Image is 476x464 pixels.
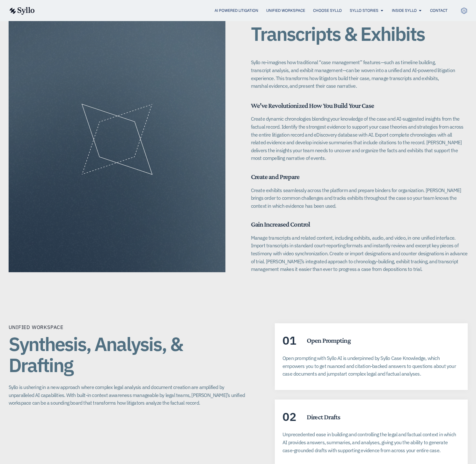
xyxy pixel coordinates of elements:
[9,323,250,331] p: Unified Workspace
[266,8,305,13] a: Unified Workspace
[251,115,468,162] p: Create dynamic chronologies blending your knowledge of the case and AI-suggested insights from th...
[313,8,342,13] a: Choose Syllo
[282,354,460,378] p: Open prompting with Syllo AI is underpinned by Syllo Case Knowledge, which empowers you to get nu...
[215,8,258,13] a: AI Powered Litigation
[48,8,448,14] div: Menu Toggle
[251,173,299,181] span: Create and Prepare
[251,234,468,273] p: Manage transcripts and related content, including exhibits, audio, and video, in one unified inte...
[282,333,297,348] span: 01
[251,220,310,228] span: Gain Increased Control
[282,409,297,424] span: 02
[282,430,460,454] p: Unprecedented ease in building and controlling the legal and factual context in which AI provides...
[251,101,374,109] span: We've Revolutionized How You Build Your Case
[251,186,468,210] p: Create exhibits seamlessly across the platform and prepare binders for organization. [PERSON_NAME...
[251,23,468,44] h2: Transcripts & Exhibits
[9,7,35,15] img: syllo
[350,8,378,13] a: Syllo Stories
[430,8,448,13] a: Contact
[9,383,250,407] p: Syllo is ushering in a new approach where complex legal analysis and document creation are amplif...
[48,8,448,14] nav: Menu
[307,413,341,421] h5: Direct Drafts
[9,333,250,376] h1: Synthesis, Analysis, & Drafting
[392,8,417,13] a: Inside Syllo
[251,58,456,90] p: Syllo re-imagines how traditional “case management” features—such as timeline building, transcrip...
[307,336,351,345] h5: Open Prompting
